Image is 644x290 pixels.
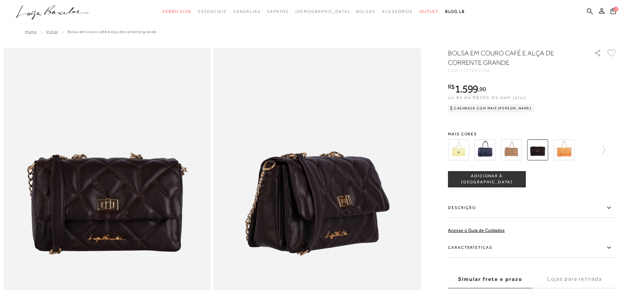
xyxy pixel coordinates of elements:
label: Simular frete e prazo [448,270,532,288]
span: ou 6x de R$266,65 sem juros [448,95,526,100]
a: categoryNavScreenReaderText [198,5,226,18]
a: categoryNavScreenReaderText [162,5,191,18]
span: 7777065548 [460,68,490,73]
h1: BOLSA EM COURO CAFÉ E ALÇA DE CORRENTE GRANDE [448,48,575,67]
span: 90 [479,85,486,93]
img: BOLSA EM COURO AZUL ATLÂNTICO E ALÇA DE CORRENTE GRANDE [474,139,495,160]
span: Acessórios [382,9,413,14]
span: Verão Viva [162,9,191,14]
a: categoryNavScreenReaderText [420,5,438,18]
img: BOLSA EM COURO BEGE E ALÇA DE CORRENTE GRANDE [501,139,522,160]
span: 1.599 [455,83,478,95]
span: Sapatos [267,9,288,14]
span: Mais cores [448,132,617,136]
a: Home [25,29,37,34]
a: Voltar [46,29,58,34]
img: BOLSA EM COURO LARANJA DAMASCO E ALÇA DE CORRENTE GRANDE [553,139,574,160]
a: noSubCategoriesText [295,5,350,18]
i: R$ [448,84,455,90]
div: CÓD: [448,69,583,73]
a: categoryNavScreenReaderText [233,5,260,18]
span: BLOG LB [445,9,465,14]
span: ADICIONAR À [GEOGRAPHIC_DATA] [448,173,525,185]
img: BOLSA EM COURO CAFÉ E ALÇA DE CORRENTE GRANDE [527,139,548,160]
button: 0 [609,7,618,17]
a: categoryNavScreenReaderText [267,5,288,18]
button: ADICIONAR À [GEOGRAPHIC_DATA] [448,171,526,187]
img: BOLSA EM COURO AMARELO PALHA E ALÇA DE CORRENTE GRANDE [448,139,469,160]
label: Lojas para retirada [532,270,617,288]
span: Essenciais [198,9,226,14]
label: Descrição [448,198,617,218]
span: BOLSA EM COURO CAFÉ E ALÇA DE CORRENTE GRANDE [68,29,157,34]
a: categoryNavScreenReaderText [356,5,375,18]
a: BLOG LB [445,5,465,18]
label: Características [448,238,617,258]
span: [DEMOGRAPHIC_DATA] [295,9,350,14]
a: categoryNavScreenReaderText [382,5,413,18]
span: 0 [614,7,618,11]
span: Sandálias [233,9,260,14]
a: Acesse o Guia de Cuidados [448,228,505,233]
i: , [478,86,486,92]
div: Cashback com Mais [PERSON_NAME] [448,104,534,112]
span: Bolsas [356,9,375,14]
span: Outlet [420,9,438,14]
